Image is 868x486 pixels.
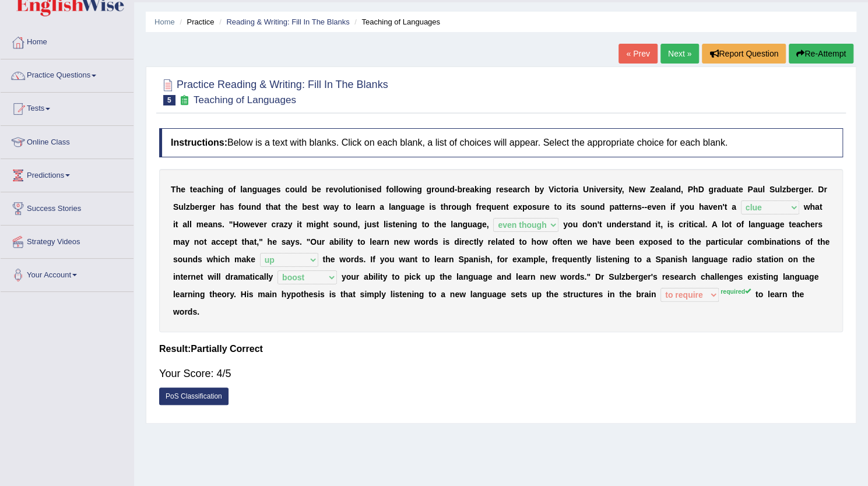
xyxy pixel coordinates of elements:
b: r [448,202,451,212]
b: i [353,185,355,194]
b: e [496,202,501,212]
b: u [295,185,300,194]
b: e [647,202,652,212]
b: z [186,202,190,212]
b: h [443,202,448,212]
b: n [482,185,487,194]
b: u [491,202,497,212]
b: q [486,202,491,212]
a: Home [154,17,175,26]
b: d [449,185,455,194]
b: i [566,202,568,212]
b: e [329,185,333,194]
b: h [525,185,530,194]
b: d [600,202,605,212]
b: r [605,185,608,194]
b: u [726,185,732,194]
b: a [574,185,578,194]
b: k [475,185,479,194]
b: a [512,185,517,194]
b: d [302,185,307,194]
b: g [252,185,257,194]
b: a [815,202,820,212]
b: n [213,220,218,229]
b: i [365,185,367,194]
b: u [257,185,262,194]
b: b [190,202,195,212]
b: a [731,185,736,194]
b: t [343,202,346,212]
b: a [753,185,758,194]
b: e [739,185,743,194]
b: m [306,220,313,229]
b: P [747,185,753,194]
b: r [263,220,266,229]
b: s [532,202,537,212]
b: b [535,185,540,194]
b: g [799,185,804,194]
h2: Practice Reading & Writing: Fill In The Blanks [159,76,388,105]
b: P [687,185,693,194]
b: o [355,185,360,194]
b: e [208,202,212,212]
b: e [181,185,185,194]
b: l [189,220,192,229]
b: o [585,202,590,212]
b: e [250,220,255,229]
b: a [182,220,187,229]
b: h [220,202,225,212]
b: u [590,202,595,212]
b: y [539,185,544,194]
b: l [343,185,345,194]
b: h [206,185,212,194]
b: a [279,220,284,229]
b: h [268,202,273,212]
b: i [297,220,299,229]
b: - [642,202,645,212]
b: r [824,185,827,194]
b: - [644,202,647,212]
b: i [613,185,615,194]
b: e [192,185,197,194]
b: w [403,185,410,194]
b: a [330,202,335,212]
b: a [243,185,247,194]
b: a [225,202,230,212]
b: d [377,185,382,194]
b: r [276,220,279,229]
b: g [400,202,406,212]
b: l [187,220,189,229]
b: e [791,185,796,194]
b: r [462,185,465,194]
b: f [673,202,676,212]
b: x [518,202,522,212]
b: t [621,202,624,212]
b: e [317,185,321,194]
b: o [389,185,394,194]
b: o [451,202,456,212]
b: p [522,202,528,212]
b: o [434,185,440,194]
b: n [247,185,252,194]
b: o [290,185,295,194]
b: r [431,185,434,194]
b: a [470,185,475,194]
b: t [350,185,353,194]
b: o [238,220,244,229]
b: v [333,185,338,194]
b: h [176,185,181,194]
b: N [628,185,634,194]
b: t [506,202,509,212]
b: d [721,185,726,194]
b: u [775,185,780,194]
b: e [600,185,605,194]
small: Teaching of Languages [194,94,296,105]
b: a [379,202,384,212]
b: g [266,185,272,194]
b: t [561,185,564,194]
b: n [671,185,676,194]
b: l [300,185,302,194]
b: o [557,202,562,212]
b: c [272,220,276,229]
b: a [273,202,278,212]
